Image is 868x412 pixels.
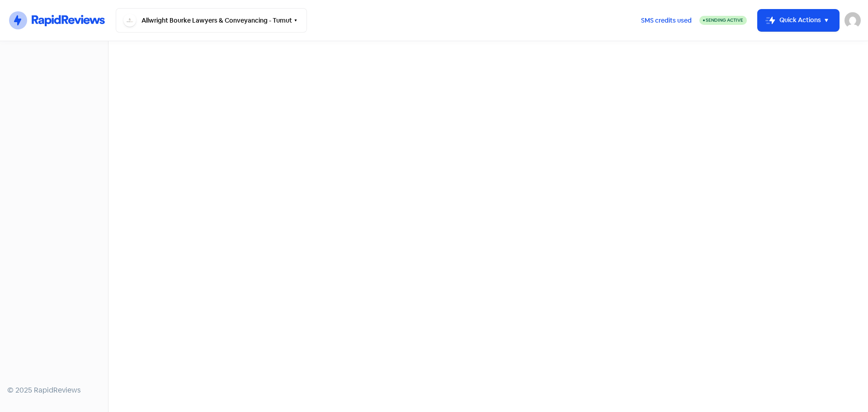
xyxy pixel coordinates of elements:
button: Allwright Bourke Lawyers & Conveyancing - Tumut [116,8,307,33]
a: SMS credits used [633,15,699,24]
span: SMS credits used [641,16,692,25]
img: User [844,12,861,28]
div: © 2025 RapidReviews [7,385,101,396]
span: Sending Active [706,17,743,23]
button: Quick Actions [758,9,839,31]
a: Sending Active [699,15,747,26]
